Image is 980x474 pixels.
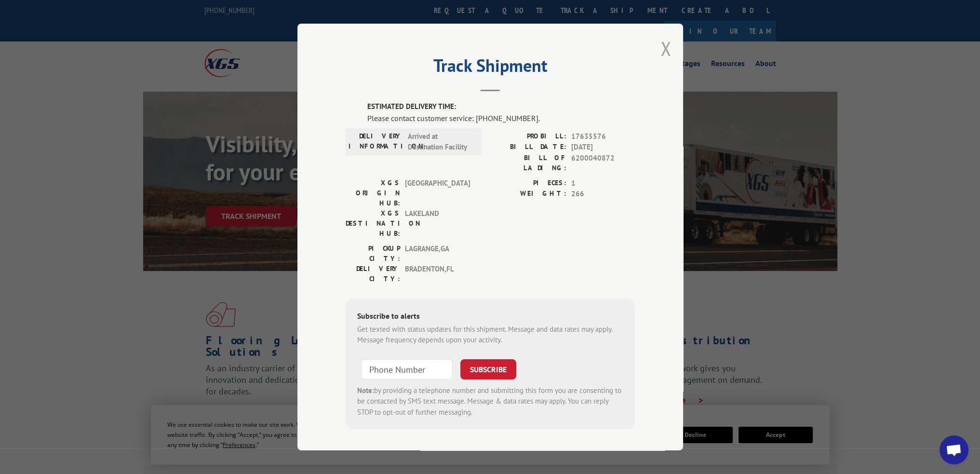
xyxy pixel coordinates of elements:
[367,112,635,124] div: Please contact customer service: [PHONE_NUMBER].
[460,359,516,379] button: SUBSCRIBE
[490,142,566,153] label: BILL DATE:
[660,36,671,61] button: Close modal
[357,324,623,346] div: Get texted with status updates for this shipment. Message and data rates may apply. Message frequ...
[361,359,453,379] input: Phone Number
[357,385,623,418] div: by providing a telephone number and submitting this form you are consenting to be contacted by SM...
[571,178,635,189] span: 1
[405,208,470,239] span: LAKELAND
[357,386,374,395] strong: Note:
[346,208,400,239] label: XGS DESTINATION HUB:
[346,264,400,284] label: DELIVERY CITY:
[349,131,403,153] label: DELIVERY INFORMATION:
[571,153,635,173] span: 6200040872
[571,131,635,142] span: 17635576
[405,244,470,264] span: LAGRANGE , GA
[357,310,623,324] div: Subscribe to alerts
[571,189,635,200] span: 266
[490,153,566,173] label: BILL OF LADING:
[940,435,968,464] div: Open chat
[408,131,473,153] span: Arrived at Destination Facility
[490,189,566,200] label: WEIGHT:
[405,178,470,208] span: [GEOGRAPHIC_DATA]
[490,178,566,189] label: PIECES:
[405,264,470,284] span: BRADENTON , FL
[346,244,400,264] label: PICKUP CITY:
[346,59,635,77] h2: Track Shipment
[490,131,566,142] label: PROBILL:
[346,178,400,208] label: XGS ORIGIN HUB:
[571,142,635,153] span: [DATE]
[367,101,635,112] label: ESTIMATED DELIVERY TIME:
